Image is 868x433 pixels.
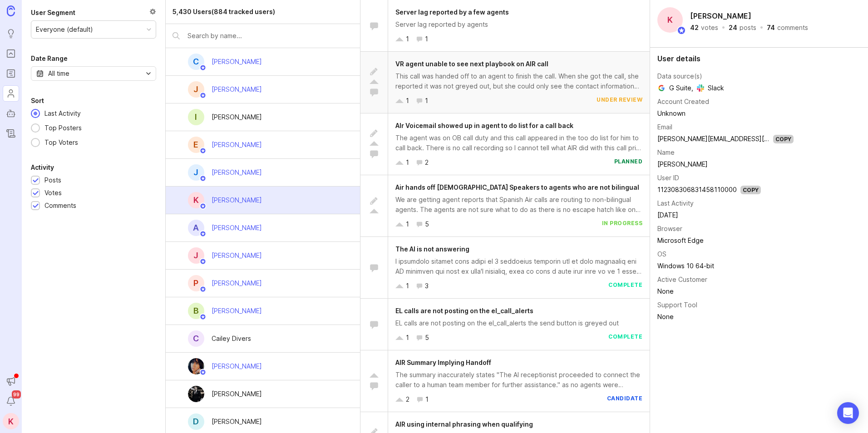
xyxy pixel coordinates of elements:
div: The agent was on OB call duty and this call appeared in the too do list for him to call back. The... [395,133,642,153]
span: Air hands off [DEMOGRAPHIC_DATA] Speakers to agents who are not bilingual [395,183,639,191]
div: J [188,164,204,181]
div: 42 [690,25,699,31]
td: [PERSON_NAME] [657,158,794,170]
div: 1 [406,96,409,106]
div: E [188,137,204,153]
span: AIR Summary Implying Handoff [395,359,491,366]
div: Comments [44,201,76,211]
div: 24 [729,25,737,31]
a: The AI is not answeringl ipsumdolo sitamet cons adipi el 3 seddoeius temporin utl et dolo magnaal... [360,237,650,299]
img: member badge [199,175,206,182]
div: comments [777,25,808,31]
div: votes [701,25,718,31]
div: 112308306831458110000 [657,185,737,195]
img: member badge [199,369,206,376]
div: planned [614,157,643,167]
div: [PERSON_NAME] [212,278,262,288]
span: The AI is not answering [395,245,469,253]
img: member badge [199,258,206,265]
td: Microsoft Edge [657,235,794,246]
img: Google logo [657,84,666,92]
div: Name [657,148,675,157]
div: Activity [31,162,54,173]
img: member badge [199,231,206,237]
img: member badge [199,64,206,71]
td: Windows 10 64-bit [657,260,794,272]
div: I [188,109,204,125]
div: Last Activity [40,108,85,118]
div: 2 [425,157,429,167]
div: User Segment [31,7,75,18]
div: Cailey Divers [212,334,251,344]
img: member badge [199,314,206,320]
div: 1 [425,96,428,106]
div: 1 [406,157,409,167]
div: [PERSON_NAME] [212,84,262,94]
a: [PERSON_NAME][EMAIL_ADDRESS][PERSON_NAME] [657,135,812,143]
div: Last Activity [657,198,694,208]
div: [PERSON_NAME] [212,251,262,261]
div: D [188,413,204,430]
div: User details [657,55,861,62]
div: · [759,25,764,31]
div: 1 [425,394,429,404]
div: 1 [406,281,409,291]
div: Open Intercom Messenger [837,402,859,424]
div: Email [657,122,672,132]
div: posts [740,25,756,31]
div: OS [657,249,666,259]
button: Announcements [3,373,19,389]
div: 1 [406,34,409,44]
div: Top Posters [40,123,86,133]
div: 74 [767,25,775,31]
img: Sophie Kent [188,358,204,374]
a: Air hands off [DEMOGRAPHIC_DATA] Speakers to agents who are not bilingualWe are getting agent rep... [360,175,650,237]
div: Account Created [657,97,709,107]
div: None [657,312,794,322]
div: [PERSON_NAME] [212,140,262,150]
div: Everyone (default) [36,25,93,34]
span: EL calls are not posting on the el_call_alerts [395,307,533,315]
div: Votes [44,188,62,198]
a: Portal [3,45,19,62]
div: A [188,220,204,236]
div: C [188,54,204,70]
span: 99 [12,390,21,399]
img: member badge [199,203,206,210]
div: Active Customer [657,275,707,285]
div: in progress [602,219,643,229]
img: Slack logo [697,84,704,92]
div: [PERSON_NAME] [212,223,262,233]
div: None [657,286,794,296]
div: under review [597,96,642,106]
a: Autopilot [3,105,19,122]
div: K [657,7,683,33]
div: C [188,330,204,347]
span: AIr Voicemail showed up in agent to do list for a call back [395,122,573,129]
span: Slack [697,83,724,93]
div: User ID [657,173,679,183]
div: 1 [406,219,409,229]
div: Unknown [657,108,794,118]
img: Arnulfo Bencomo Muñoz [188,386,204,402]
div: [PERSON_NAME] [212,306,262,316]
div: 5,430 Users (884 tracked users) [173,7,275,17]
div: J [188,247,204,264]
div: Posts [44,175,61,185]
div: Browser [657,224,682,234]
div: Sort [31,95,44,106]
div: 1 [425,34,428,44]
a: EL calls are not posting on the el_call_alertsEL calls are not posting on the el_call_alerts the ... [360,299,650,350]
div: [PERSON_NAME] [212,417,262,427]
div: This call was handed off to an agent to finish the call. When she got the call, she reported it w... [395,71,642,91]
div: [PERSON_NAME] [212,195,262,205]
a: VR agent unable to see next playbook on AIR callThis call was handed off to an agent to finish th... [360,52,650,113]
div: Top Voters [40,138,83,148]
img: Canny Home [7,5,15,16]
a: Users [3,85,19,102]
div: P [188,275,204,291]
span: G Suite , [657,83,693,93]
div: 2 [406,394,409,404]
div: Copy [773,135,794,143]
div: Data source(s) [657,71,702,81]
